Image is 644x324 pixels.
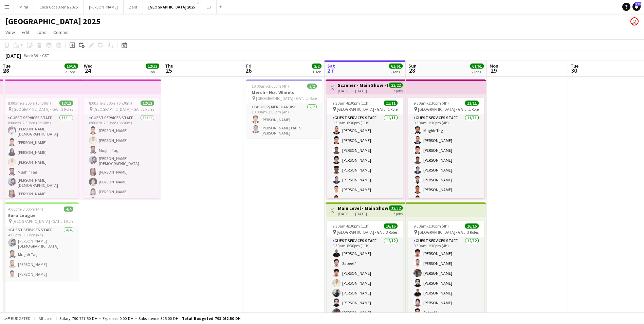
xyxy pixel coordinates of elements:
[407,67,417,74] span: 28
[165,63,173,69] span: Thu
[51,28,71,37] a: Comms
[65,64,78,69] span: 16/16
[246,79,322,138] app-job-card: 10:00am-2:00pm (4h)2/2Merch - Hot Wheels [GEOGRAPHIC_DATA] - GATE 71 RoleCashier/ Merchandise2/21...
[389,64,403,69] span: 61/61
[337,230,386,235] span: [GEOGRAPHIC_DATA] - GATE 7
[37,316,54,321] span: All jobs
[61,107,73,112] span: 2 Roles
[490,63,498,69] span: Mon
[64,206,73,212] span: 4/4
[19,28,32,37] a: Edit
[465,223,479,229] span: 16/16
[12,107,61,112] span: [GEOGRAPHIC_DATA] - GATE 7
[388,107,398,112] span: 1 Role
[570,67,578,74] span: 30
[143,0,201,14] button: [GEOGRAPHIC_DATA] 2025
[22,29,30,35] span: Edit
[571,63,578,69] span: Tue
[201,0,217,14] button: C3
[2,98,78,198] app-job-card: 8:00am-2:30pm (6h30m)12/12 [GEOGRAPHIC_DATA] - GATE 72 RolesGuest Services Staff11/118:00am-2:30p...
[3,28,18,37] a: View
[89,101,132,106] span: 8:00am-2:30pm (6h30m)
[465,101,479,106] span: 11/11
[312,69,321,74] div: 1 Job
[5,52,21,59] div: [DATE]
[124,0,143,14] button: Zaid
[489,67,498,74] span: 29
[3,226,79,281] app-card-role: Guest Services Staff4/44:00pm-8:00pm (4h)[PERSON_NAME][DEMOGRAPHIC_DATA]Mughir Tag[PERSON_NAME][P...
[307,84,317,89] span: 2/2
[467,230,479,235] span: 3 Roles
[384,101,398,106] span: 11/11
[389,83,403,88] span: 22/22
[393,88,403,93] div: 2 jobs
[471,69,483,74] div: 6 Jobs
[389,69,402,74] div: 6 Jobs
[63,219,73,224] span: 1 Role
[246,63,252,69] span: Fri
[146,69,159,74] div: 1 Job
[5,29,15,35] span: View
[470,64,484,69] span: 61/61
[413,223,449,229] span: 9:30am-1:30pm (4h)
[84,98,160,198] app-job-card: 8:00am-2:30pm (6h30m)12/12 [GEOGRAPHIC_DATA] - GATE 72 RolesGuest Services Staff11/118:00am-2:30p...
[252,84,289,89] span: 10:00am-2:00pm (4h)
[65,69,78,74] div: 2 Jobs
[312,64,321,69] span: 2/2
[59,101,73,106] span: 12/12
[84,114,160,238] app-card-role: Guest Services Staff11/118:00am-2:30pm (6h30m)[PERSON_NAME][PERSON_NAME]Mughir Tag[PERSON_NAME][D...
[327,114,403,236] app-card-role: Guest Services Staff11/119:30am-8:30pm (11h)[PERSON_NAME][PERSON_NAME][PERSON_NAME][PERSON_NAME][...
[246,89,322,95] h3: Merch - Hot Wheels
[83,67,93,74] span: 24
[3,63,11,69] span: Tue
[408,63,417,69] span: Sun
[408,98,484,198] app-job-card: 9:30am-1:30pm (4h)11/11 [GEOGRAPHIC_DATA] - GATE 71 RoleGuest Services Staff11/119:30am-1:30pm (4...
[469,107,479,112] span: 1 Role
[327,221,403,321] app-job-card: 9:30am-8:30pm (11h)16/16 [GEOGRAPHIC_DATA] - GATE 73 RolesGuest Services Staff12/129:30am-8:30pm ...
[418,107,469,112] span: [GEOGRAPHIC_DATA] - GATE 7
[332,101,370,106] span: 9:30am-8:30pm (11h)
[84,0,124,14] button: [PERSON_NAME]
[326,67,335,74] span: 27
[338,205,388,211] h3: Main Level - Main Show - Hot Wheels
[630,17,639,25] app-user-avatar: Kate Oliveros
[337,107,388,112] span: [GEOGRAPHIC_DATA] - GATE 7
[246,103,322,138] app-card-role: Cashier/ Merchandise2/210:00am-2:00pm (4h)[PERSON_NAME][PERSON_NAME] Paulo [PERSON_NAME]
[418,230,467,235] span: [GEOGRAPHIC_DATA] - GATE 7
[327,98,403,198] app-job-card: 9:30am-8:30pm (11h)11/11 [GEOGRAPHIC_DATA] - GATE 71 RoleGuest Services Staff11/119:30am-8:30pm (...
[84,63,93,69] span: Wed
[384,223,398,229] span: 16/16
[182,316,241,321] span: Total Budgeted 791 052.50 DH
[386,230,398,235] span: 3 Roles
[245,67,252,74] span: 26
[14,0,34,14] button: Miral
[408,221,484,321] app-job-card: 9:30am-1:30pm (4h)16/16 [GEOGRAPHIC_DATA] - GATE 73 RolesGuest Services Staff12/129:30am-1:30pm (...
[34,28,49,37] a: Jobs
[93,107,143,112] span: [GEOGRAPHIC_DATA] - GATE 7
[13,219,63,224] span: [GEOGRAPHIC_DATA] - GATE 7
[635,2,641,6] span: 373
[3,315,32,322] button: Budgeted
[42,53,49,58] div: GST
[408,114,484,236] app-card-role: Guest Services Staff11/119:30am-1:30pm (4h)Mughir Tag[PERSON_NAME][PERSON_NAME][PERSON_NAME][PERS...
[22,53,39,58] span: Week 39
[3,212,79,218] h3: Euro League
[338,211,388,216] div: [DATE] → [DATE]
[34,0,84,14] button: Coca Coca Arena 2025
[141,101,154,106] span: 12/12
[146,64,159,69] span: 12/12
[53,29,69,35] span: Comms
[8,206,43,212] span: 4:00pm-8:00pm (4h)
[3,202,79,281] app-job-card: 4:00pm-8:00pm (4h)4/4Euro League [GEOGRAPHIC_DATA] - GATE 71 RoleGuest Services Staff4/44:00pm-8:...
[338,82,388,88] h3: Scanner - Main Show - Hot Wheels
[307,96,317,101] span: 1 Role
[143,107,154,112] span: 2 Roles
[632,3,641,11] a: 373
